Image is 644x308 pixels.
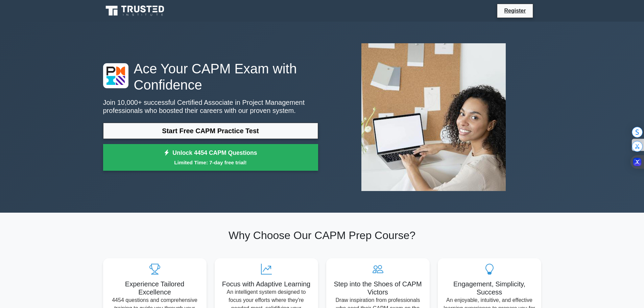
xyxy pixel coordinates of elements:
[443,280,536,296] h5: Engagement, Simplicity, Success
[332,280,424,296] h5: Step into the Shoes of CAPM Victors
[500,6,530,15] a: Register
[103,98,318,115] p: Join 10,000+ successful Certified Associate in Project Management professionals who boosted their...
[103,144,318,171] a: Unlock 4454 CAPM QuestionsLimited Time: 7-day free trial!
[103,123,318,139] a: Start Free CAPM Practice Test
[220,280,313,288] h5: Focus with Adaptive Learning
[112,159,310,166] small: Limited Time: 7-day free trial!
[109,280,201,296] h5: Experience Tailored Excellence
[103,229,541,242] h2: Why Choose Our CAPM Prep Course?
[103,61,318,93] h1: Ace Your CAPM Exam with Confidence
